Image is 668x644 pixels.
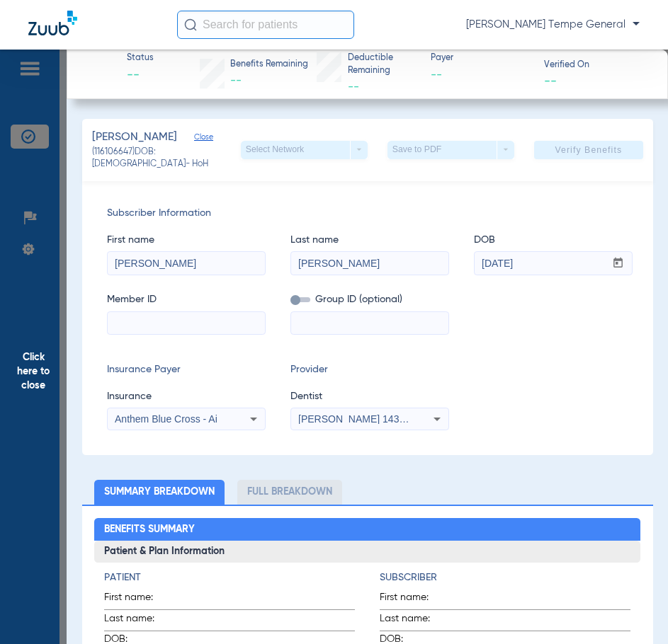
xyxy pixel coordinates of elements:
[107,389,266,404] span: Insurance
[177,11,354,39] input: Search for patients
[94,480,225,505] li: Summary Breakdown
[107,233,266,248] span: First name
[597,576,668,644] iframe: Chat Widget
[184,18,197,31] img: Search Icon
[92,129,177,146] span: [PERSON_NAME]
[104,611,174,631] span: Last name:
[107,206,628,221] span: Subscriber Information
[604,252,632,275] button: Open calendar
[474,233,633,248] span: DOB
[94,518,640,541] h2: Benefits Summary
[348,52,418,77] span: Deductible Remaining
[94,541,640,563] h3: Patient & Plan Information
[380,611,449,631] span: Last name:
[92,146,241,171] span: (116106647) DOB: [DEMOGRAPHIC_DATA] - HoH
[290,233,449,248] span: Last name
[431,67,532,84] span: --
[290,389,449,404] span: Dentist
[544,59,645,72] span: Verified On
[230,75,242,86] span: --
[380,570,630,585] h4: Subscriber
[107,292,266,307] span: Member ID
[127,67,154,84] span: --
[290,362,449,377] span: Provider
[466,18,640,32] span: [PERSON_NAME] Tempe General
[127,52,154,65] span: Status
[298,413,438,425] span: [PERSON_NAME] 1437760279
[431,52,532,65] span: Payer
[104,590,174,609] span: First name:
[290,292,449,307] span: Group ID (optional)
[104,570,355,585] h4: Patient
[237,480,342,505] li: Full Breakdown
[230,59,308,71] span: Benefits Remaining
[348,81,359,93] span: --
[28,11,77,35] img: Zuub Logo
[107,362,266,377] span: Insurance Payer
[115,413,217,425] span: Anthem Blue Cross - Ai
[544,73,557,88] span: --
[194,132,207,146] span: Close
[380,590,449,609] span: First name:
